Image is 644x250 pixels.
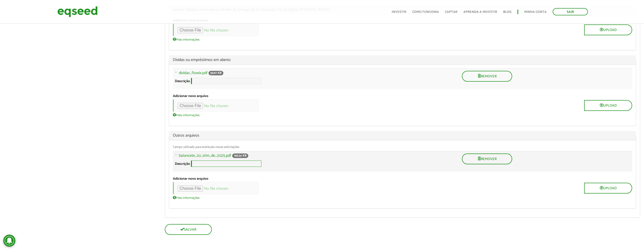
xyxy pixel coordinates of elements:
button: Salvar [165,224,212,235]
a: Investir [392,10,406,14]
span: 59.67 KB [209,71,223,75]
a: Mais informações [173,113,199,117]
a: Mais informações [173,37,199,41]
label: Adicionar novo arquivo [173,95,208,98]
label: Descrição [175,80,190,83]
img: EqSeed [57,5,98,18]
button: Upload [584,100,632,111]
button: Upload [584,24,632,35]
span: 156.34 KB [232,153,248,158]
a: Arraste para reordenar [171,71,179,78]
a: Como funciona [412,10,439,14]
a: Minha conta [524,10,547,14]
a: Sair [553,8,588,15]
label: Adicionar novo arquivo [173,177,208,181]
a: Aprenda a investir [463,10,497,14]
a: balancete_2o_trim_de_2025.pdf [179,154,231,158]
a: Captar [445,10,457,14]
a: Mais informações [173,196,199,200]
button: Remover [462,153,512,164]
a: Arraste para reordenar [171,153,179,160]
span: Dívidas ou empréstimos em aberto [173,58,632,62]
button: Remover [462,71,512,82]
a: dividas_flowix.pdf [179,71,208,75]
button: Upload [584,183,632,194]
label: Descrição [175,162,190,166]
div: Campo utilizado para eventuais novas solicitações [173,145,632,149]
a: Blog [503,10,511,14]
span: Outros arquivos [173,134,632,138]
